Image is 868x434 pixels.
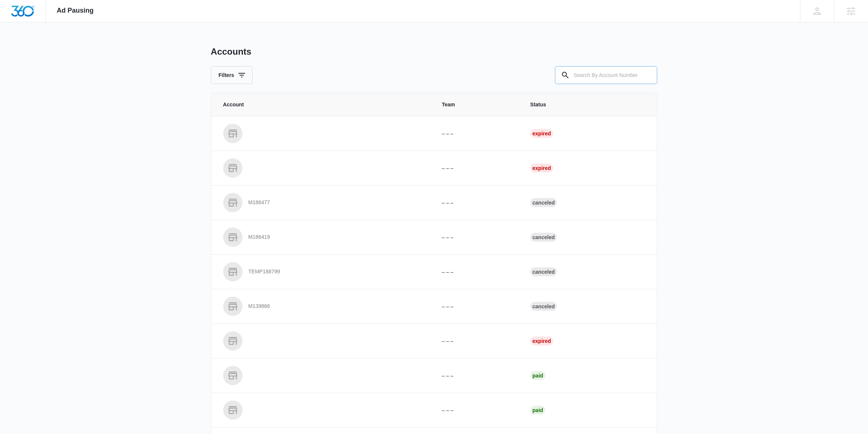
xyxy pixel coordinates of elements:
[249,268,281,276] p: TEMP188799
[223,297,424,316] a: M139866
[249,199,270,206] p: M186477
[442,268,513,276] p: – – –
[555,66,657,84] input: Search By Account Number
[442,199,513,207] p: – – –
[442,337,513,345] p: – – –
[442,406,513,414] p: – – –
[442,101,513,109] span: Team
[531,101,645,109] span: Status
[57,7,94,15] span: Ad Pausing
[442,164,513,172] p: – – –
[531,406,546,415] div: Paid
[531,233,557,242] div: Canceled
[531,267,557,276] div: Canceled
[442,130,513,138] p: – – –
[531,129,554,138] div: Expired
[531,302,557,311] div: Canceled
[223,262,424,282] a: TEMP188799
[223,228,424,247] a: M186419
[223,101,424,109] span: Account
[531,337,554,345] div: Expired
[223,193,424,212] a: M186477
[442,303,513,311] p: – – –
[211,46,252,57] h1: Accounts
[531,198,557,207] div: Canceled
[442,234,513,241] p: – – –
[531,164,554,173] div: Expired
[249,234,270,241] p: M186419
[442,372,513,380] p: – – –
[211,66,253,84] button: Filters
[249,303,270,310] p: M139866
[531,371,546,380] div: Paid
